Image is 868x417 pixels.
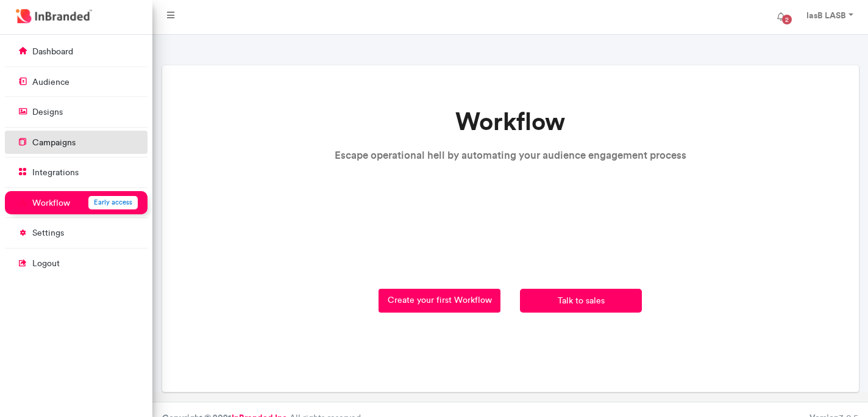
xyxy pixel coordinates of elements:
iframe: YouTube video player [335,174,686,266]
span: 2 [782,15,792,24]
button: Create your first Workflow [379,289,500,313]
a: Talk to sales [520,289,642,313]
h1: Workflow [335,107,686,136]
span: Early access [94,198,132,206]
p: logout [32,258,60,270]
p: audience [32,76,69,89]
strong: lasB LASB [806,10,846,21]
p: Workflow [32,197,70,209]
p: campaigns [32,137,76,149]
p: dashboard [32,46,73,58]
p: settings [32,227,64,239]
img: InBranded Logo [13,6,95,26]
p: designs [32,106,63,118]
p: integrations [32,167,79,179]
p: Escape operational hell by automating your audience engagement process [335,146,686,164]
